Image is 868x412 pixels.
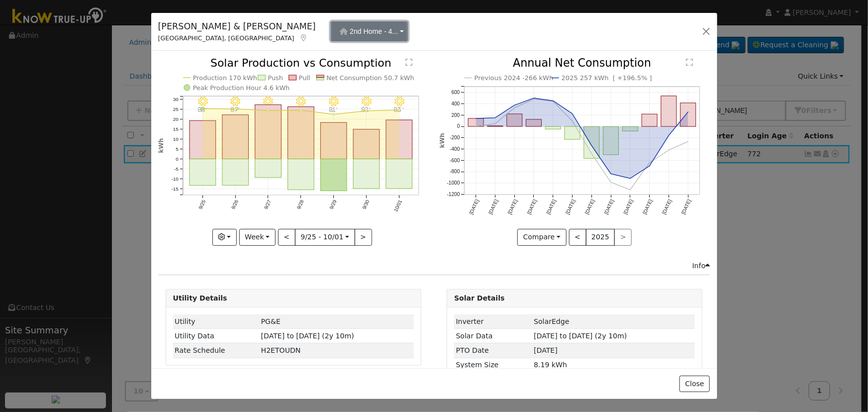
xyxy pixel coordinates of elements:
[361,199,370,210] text: 9/30
[590,152,594,156] circle: onclick=""
[173,116,179,122] text: 20
[320,123,347,159] rect: onclick=""
[662,199,674,215] text: [DATE]
[454,329,532,343] td: Solar Data
[190,159,216,186] rect: onclick=""
[571,119,575,123] circle: onclick=""
[296,97,306,107] i: 9/28 - Clear
[565,199,577,215] text: [DATE]
[493,116,497,120] circle: onclick=""
[628,177,632,181] circle: onclick=""
[331,21,408,41] button: 2nd Home - 4...
[320,159,347,191] rect: onclick=""
[173,136,179,142] text: 10
[328,199,337,210] text: 9/29
[398,109,400,111] circle: onclick=""
[288,159,314,190] rect: onclick=""
[173,329,260,343] td: Utility Data
[534,346,558,354] span: [DATE]
[586,229,615,246] button: 2025
[394,97,404,107] i: 10/01 - Clear
[609,172,613,176] circle: onclick=""
[546,127,561,129] rect: onclick=""
[447,181,460,186] text: -1000
[517,229,567,246] button: Compare
[569,229,586,246] button: <
[174,166,179,172] text: -5
[405,58,412,66] text: 
[173,97,179,102] text: 30
[642,114,658,127] rect: onclick=""
[493,122,497,126] circle: onclick=""
[475,75,554,82] text: Previous 2024 -266 kWh
[210,57,391,69] text: Solar Production vs Consumption
[447,192,460,198] text: -1200
[176,146,179,152] text: 5
[255,105,282,159] rect: onclick=""
[393,199,403,213] text: 10/01
[452,112,460,118] text: 200
[173,106,179,112] text: 25
[261,332,354,340] span: [DATE] to [DATE] (2y 10m)
[230,97,240,107] i: 9/26 - Clear
[299,34,308,42] a: Map
[450,146,460,152] text: -400
[469,199,481,215] text: [DATE]
[222,159,249,186] rect: onclick=""
[628,188,632,192] circle: onclick=""
[565,127,580,140] rect: onclick=""
[366,110,368,112] circle: onclick=""
[667,148,671,152] circle: onclick=""
[686,110,690,114] circle: onclick=""
[386,159,412,189] rect: onclick=""
[452,101,460,106] text: 400
[329,97,339,107] i: 9/29 - Clear
[197,199,206,210] text: 9/25
[268,74,283,82] text: Push
[590,144,594,148] circle: onclick=""
[158,138,165,153] text: kWh
[623,199,635,215] text: [DATE]
[534,361,567,369] span: 8.19 kWh
[584,199,596,215] text: [DATE]
[474,124,478,128] circle: onclick=""
[292,106,309,112] p: 84°
[263,199,272,210] text: 9/27
[267,109,269,111] circle: onclick=""
[532,97,536,101] circle: onclick=""
[526,119,542,126] rect: onclick=""
[390,106,408,112] p: 83°
[551,99,555,103] circle: onclick=""
[546,199,558,215] text: [DATE]
[513,57,651,70] text: Annual Net Consumption
[193,84,290,92] text: Peak Production Hour 4.6 kWh
[474,116,478,120] circle: onclick=""
[452,90,460,96] text: 600
[158,34,294,42] span: [GEOGRAPHIC_DATA], [GEOGRAPHIC_DATA]
[263,97,273,107] i: 9/27 - Clear
[226,106,244,112] p: 89°
[255,159,282,178] rect: onclick=""
[288,107,314,159] rect: onclick=""
[680,199,692,215] text: [DATE]
[325,106,342,112] p: 81°
[300,109,302,111] circle: onclick=""
[457,124,460,129] text: 0
[571,112,575,116] circle: onclick=""
[299,74,310,82] text: Pull
[197,97,207,107] i: 9/25 - MostlyClear
[551,100,555,103] circle: onclick=""
[234,108,236,110] circle: onclick=""
[454,314,532,329] td: Inverter
[222,115,249,159] rect: onclick=""
[454,358,532,372] td: System Size
[353,159,380,189] rect: onclick=""
[532,97,536,101] circle: onclick=""
[648,161,652,165] circle: onclick=""
[171,176,179,182] text: -10
[261,346,301,354] span: J
[439,133,446,148] text: kWh
[686,59,693,67] text: 
[562,75,652,82] text: 2025 257 kWh [ +196.5% ]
